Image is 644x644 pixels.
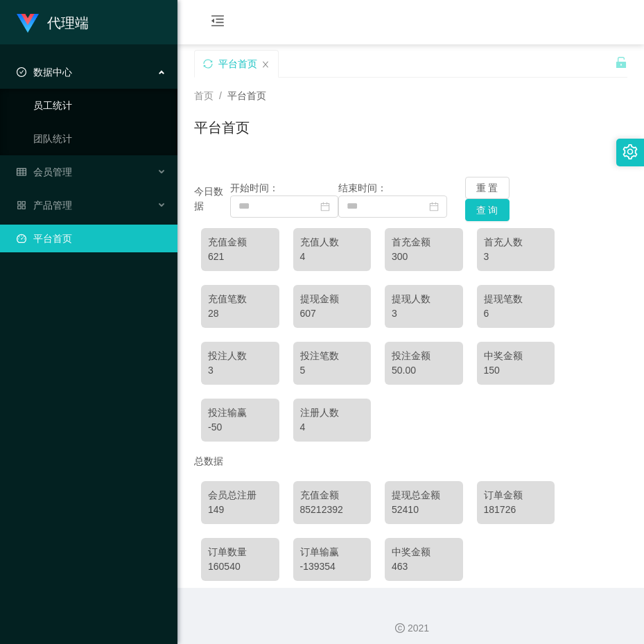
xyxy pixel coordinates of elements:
div: 300 [392,250,456,264]
i: 图标: close [261,60,270,69]
div: 注册人数 [300,406,365,420]
div: 2021 [189,621,633,636]
div: 总数据 [194,449,627,474]
a: 员工统计 [33,92,166,119]
i: 图标: menu-fold [194,1,241,45]
div: 50.00 [392,363,456,378]
i: 图标: appstore-o [17,200,26,210]
span: 开始时间： [230,182,279,193]
i: 图标: check-circle-o [17,67,26,77]
div: 463 [392,559,456,574]
i: 图标: table [17,167,26,177]
div: 621 [208,250,272,264]
div: 充值金额 [208,235,272,250]
div: 投注人数 [208,349,272,363]
div: 中奖金额 [392,545,456,559]
span: 结束时间： [338,182,387,193]
div: 85212392 [300,503,365,517]
div: 3 [484,250,548,264]
div: 3 [208,363,272,378]
a: 图标: dashboard平台首页 [17,225,166,252]
span: 产品管理 [17,200,72,211]
div: 充值人数 [300,235,365,250]
div: 首充人数 [484,235,548,250]
div: 52410 [392,503,456,517]
h1: 代理端 [47,1,89,45]
button: 查 询 [465,199,510,221]
i: 图标: calendar [429,202,439,211]
div: 提现人数 [392,292,456,306]
i: 图标: calendar [320,202,330,211]
button: 重 置 [465,177,510,199]
div: 会员总注册 [208,488,272,503]
div: 充值金额 [300,488,365,503]
img: logo.9652507e.png [17,14,39,33]
div: 4 [300,420,365,435]
div: 投注输赢 [208,406,272,420]
span: 数据中心 [17,67,72,78]
div: 4 [300,250,365,264]
div: 中奖金额 [484,349,548,363]
div: 平台首页 [218,51,257,77]
div: 160540 [208,559,272,574]
span: 首页 [194,90,214,101]
div: 订单金额 [484,488,548,503]
div: 投注笔数 [300,349,365,363]
div: -50 [208,420,272,435]
div: -139354 [300,559,365,574]
span: / [219,90,222,101]
div: 5 [300,363,365,378]
div: 提现笔数 [484,292,548,306]
div: 150 [484,363,548,378]
div: 607 [300,306,365,321]
div: 3 [392,306,456,321]
div: 今日数据 [194,184,230,214]
a: 团队统计 [33,125,166,153]
div: 提现金额 [300,292,365,306]
h1: 平台首页 [194,117,250,138]
i: 图标: setting [623,144,638,159]
div: 充值笔数 [208,292,272,306]
div: 149 [208,503,272,517]
a: 代理端 [17,17,89,28]
div: 6 [484,306,548,321]
span: 会员管理 [17,166,72,177]
div: 订单数量 [208,545,272,559]
div: 28 [208,306,272,321]
i: 图标: sync [203,59,213,69]
div: 投注金额 [392,349,456,363]
div: 首充金额 [392,235,456,250]
span: 平台首页 [227,90,266,101]
i: 图标: copyright [395,623,405,633]
i: 图标: unlock [615,56,627,69]
div: 订单输赢 [300,545,365,559]
div: 181726 [484,503,548,517]
div: 提现总金额 [392,488,456,503]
